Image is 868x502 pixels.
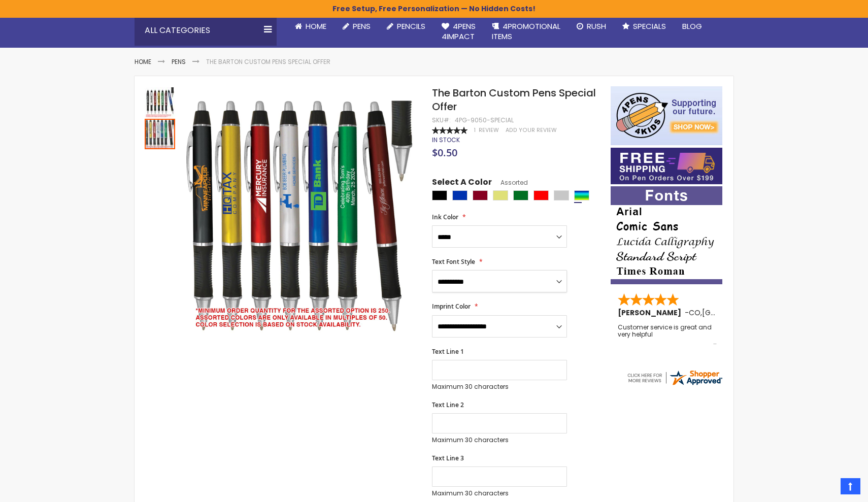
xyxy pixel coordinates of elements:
div: Black [432,190,447,200]
span: Pencils [397,21,425,31]
span: In stock [432,136,460,144]
img: Free shipping on orders over $199 [611,148,722,184]
a: Rush [569,15,614,38]
span: Assorted [492,178,528,187]
span: Text Font Style [432,257,475,266]
span: The Barton Custom Pens Special Offer [432,86,596,114]
a: Home [287,15,335,38]
span: Text Line 2 [432,400,464,409]
span: Review [479,126,499,134]
a: Pens [172,57,186,66]
img: 4pens.com widget logo [626,369,723,387]
div: Green [513,190,528,200]
div: Availability [432,136,460,144]
span: Select A Color [432,177,492,190]
img: font-personalization-examples [611,186,722,284]
span: $0.50 [432,146,457,159]
p: Maximum 30 characters [432,383,567,391]
span: Text Line 1 [432,347,464,356]
div: All Categories [135,15,277,46]
span: [GEOGRAPHIC_DATA] [702,308,777,318]
a: Top [841,478,860,494]
img: assorted-disclaimer.jpg [186,101,418,333]
a: 4pens.com certificate URL [626,380,723,389]
span: Home [306,21,326,31]
p: Maximum 30 characters [432,436,567,444]
span: Blog [682,21,702,31]
a: 1 Review [474,126,500,134]
a: 4PROMOTIONALITEMS [484,15,569,48]
div: Burgundy [473,190,488,200]
span: 1 [474,126,476,134]
span: Ink Color [432,213,458,221]
span: [PERSON_NAME] [618,308,685,318]
img: 4pens 4 kids [611,86,722,145]
span: - , [685,308,777,318]
span: Pens [353,21,371,31]
span: 4Pens 4impact [442,21,476,42]
span: CO [689,308,700,318]
span: Rush [587,21,606,31]
div: Assorted [574,190,589,200]
div: Gold [493,190,508,200]
span: Specials [633,21,666,31]
strong: SKU [432,116,451,124]
li: The Barton Custom Pens Special Offer [206,58,330,66]
div: Silver [554,190,569,200]
span: Imprint Color [432,302,471,311]
a: Blog [674,15,710,38]
a: Add Your Review [506,126,557,134]
div: 100% [432,127,468,134]
a: Specials [614,15,674,38]
div: 4PG-9050-SPECIAL [455,116,514,124]
a: Home [135,57,151,66]
span: 4PROMOTIONAL ITEMS [492,21,560,42]
div: Blue [452,190,468,200]
a: Pens [335,15,379,38]
a: 4Pens4impact [433,15,484,48]
div: Red [533,190,549,200]
img: assorted-disclaimer-baron-pen.jpg [145,87,175,118]
div: Customer service is great and very helpful [618,324,716,346]
a: Pencils [379,15,433,38]
span: Text Line 3 [432,454,464,462]
p: Maximum 30 characters [432,489,567,497]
